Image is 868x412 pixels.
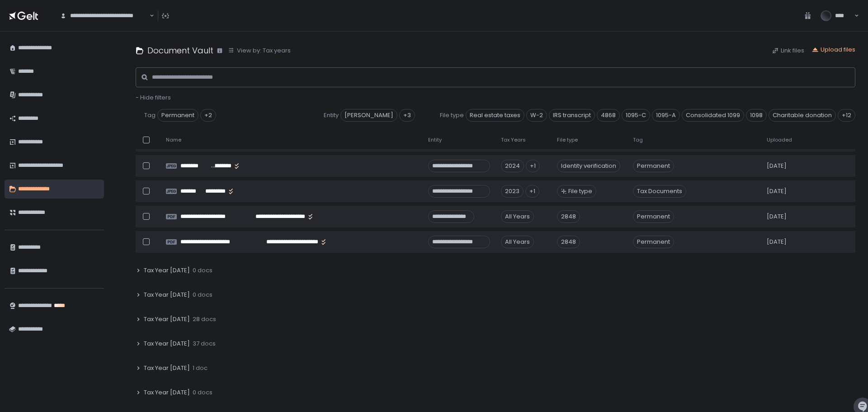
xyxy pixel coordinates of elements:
[144,266,190,275] span: Tax Year [DATE]
[767,213,787,221] span: [DATE]
[622,109,650,122] span: 1095-C
[501,185,524,198] div: 2023
[767,137,792,143] span: Uploaded
[557,236,580,248] div: 2848
[597,109,620,122] span: 4868
[767,187,787,195] span: [DATE]
[633,160,674,172] span: Permanent
[746,109,767,122] span: 1098
[633,185,686,198] span: Tax Documents
[144,111,156,119] span: Tag
[193,364,208,372] span: 1 doc
[399,109,415,122] div: +3
[526,109,547,122] span: W-2
[148,11,149,20] input: Search for option
[193,315,216,323] span: 28 docs
[767,238,787,246] span: [DATE]
[557,160,620,172] div: Identity verification
[144,364,190,372] span: Tax Year [DATE]
[440,111,464,119] span: File type
[54,6,154,25] div: Search for option
[501,210,534,223] div: All Years
[193,388,212,397] span: 0 docs
[633,137,643,143] span: Tag
[501,160,524,172] div: 2024
[228,47,291,55] button: View by: Tax years
[682,109,744,122] span: Consolidated 1099
[144,291,190,299] span: Tax Year [DATE]
[767,162,787,170] span: [DATE]
[568,187,592,195] span: File type
[501,137,526,143] span: Tax Years
[136,94,171,102] button: - Hide filters
[147,44,213,57] h1: Document Vault
[144,315,190,323] span: Tax Year [DATE]
[525,185,539,198] div: +1
[136,93,171,102] span: - Hide filters
[157,109,198,122] span: Permanent
[557,210,580,223] div: 2848
[193,266,212,275] span: 0 docs
[200,109,216,122] div: +2
[769,109,836,122] span: Charitable donation
[144,388,190,397] span: Tax Year [DATE]
[193,291,212,299] span: 0 docs
[811,46,855,54] button: Upload files
[526,160,540,172] div: +1
[549,109,595,122] span: IRS transcript
[144,340,190,348] span: Tax Year [DATE]
[772,47,804,55] button: Link files
[838,109,855,122] div: +12
[428,137,442,143] span: Entity
[340,109,397,122] span: [PERSON_NAME]
[633,236,674,248] span: Permanent
[166,137,181,143] span: Name
[652,109,680,122] span: 1095-A
[324,111,339,119] span: Entity
[466,109,524,122] span: Real estate taxes
[193,340,216,348] span: 37 docs
[633,210,674,223] span: Permanent
[557,137,578,143] span: File type
[501,236,534,248] div: All Years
